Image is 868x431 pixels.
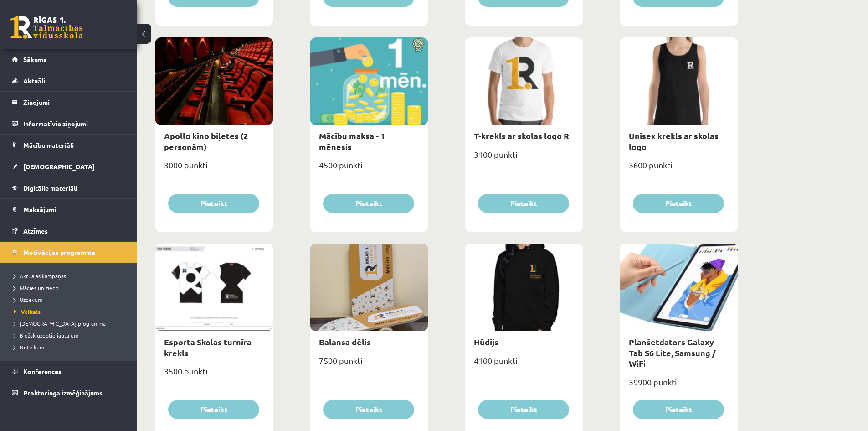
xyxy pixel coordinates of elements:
legend: Informatīvie ziņojumi [23,113,125,134]
a: Maksājumi [12,199,125,220]
a: Biežāk uzdotie jautājumi [14,331,128,339]
div: 3000 punkti [155,157,273,180]
a: Digitālie materiāli [12,177,125,198]
a: [DEMOGRAPHIC_DATA] programma [14,319,128,327]
span: Mācību materiāli [23,141,74,149]
button: Pieteikt [478,400,569,419]
a: Sākums [12,49,125,70]
a: Mācību maksa - 1 mēnesis [319,130,385,151]
a: Hūdijs [474,337,498,347]
button: Pieteikt [168,194,259,213]
a: Aktuālās kampaņas [14,272,128,280]
a: Rīgas 1. Tālmācības vidusskola [10,16,83,39]
div: 4500 punkti [310,157,428,180]
div: 4100 punkti [465,353,583,376]
span: Biežāk uzdotie jautājumi [14,332,80,339]
a: Aktuāli [12,70,125,91]
span: Sākums [23,55,46,63]
img: Atlaide [408,37,428,53]
span: Motivācijas programma [23,248,95,256]
span: Aktuālās kampaņas [14,272,66,280]
span: Konferences [23,367,62,375]
span: Atzīmes [23,227,48,235]
a: Unisex krekls ar skolas logo [629,130,719,151]
span: Mācies un ziedo [14,284,59,291]
div: 39900 punkti [620,374,738,397]
div: 7500 punkti [310,353,428,376]
a: Noteikumi [14,343,128,351]
span: Noteikumi [14,343,46,351]
a: Planšetdators Galaxy Tab S6 Lite, Samsung / WiFi [629,337,716,369]
a: Informatīvie ziņojumi [12,113,125,134]
a: Mācies un ziedo [14,284,128,292]
a: Balansa dēlis [319,337,371,347]
a: Proktoringa izmēģinājums [12,382,125,403]
span: [DEMOGRAPHIC_DATA] programma [14,320,106,327]
div: 3500 punkti [155,363,273,386]
legend: Maksājumi [23,199,125,220]
a: Motivācijas programma [12,242,125,263]
button: Pieteikt [168,400,259,419]
span: Uzdevumi [14,296,44,303]
a: Esporta Skolas turnīra krekls [164,337,252,358]
a: [DEMOGRAPHIC_DATA] [12,156,125,177]
legend: Ziņojumi [23,92,125,113]
a: Konferences [12,361,125,382]
span: Digitālie materiāli [23,184,77,192]
span: Proktoringa izmēģinājums [23,389,103,397]
div: 3600 punkti [620,157,738,180]
div: 3100 punkti [465,147,583,170]
a: Mācību materiāli [12,135,125,156]
span: Aktuāli [23,77,45,85]
span: [DEMOGRAPHIC_DATA] [23,162,95,171]
a: T-krekls ar skolas logo R [474,130,569,141]
a: Uzdevumi [14,296,128,304]
button: Pieteikt [323,194,414,213]
button: Pieteikt [478,194,569,213]
button: Pieteikt [633,400,724,419]
a: Veikals [14,307,128,316]
a: Ziņojumi [12,92,125,113]
a: Apollo kino biļetes (2 personām) [164,130,248,151]
button: Pieteikt [323,400,414,419]
a: Atzīmes [12,220,125,241]
span: Veikals [14,308,41,315]
button: Pieteikt [633,194,724,213]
